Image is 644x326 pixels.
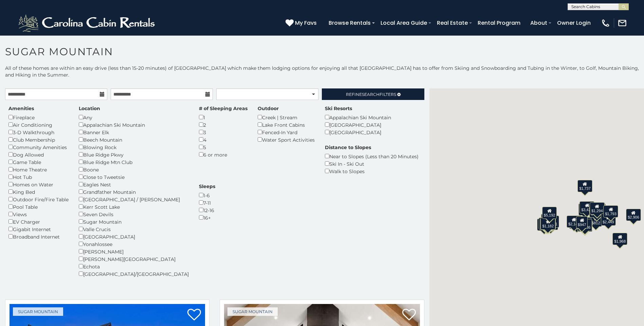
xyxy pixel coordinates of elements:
[199,105,247,112] label: # of Sleeping Areas
[79,188,189,196] div: Grandfather Mountain
[8,158,69,166] div: Game Table
[79,218,189,225] div: Sugar Mountain
[601,18,610,28] img: phone-regular-white.png
[79,151,189,158] div: Blue Ridge Pkwy
[79,158,189,166] div: Blue Ridge Mtn Club
[603,205,618,218] div: $1,793
[17,13,158,33] img: White-1-2.png
[79,143,189,151] div: Blowing Rock
[79,136,189,143] div: Beech Mountain
[13,307,63,316] a: Sugar Mountain
[8,225,69,233] div: Gigabit Internet
[577,180,592,192] div: $1,737
[362,92,380,97] span: Search
[227,307,278,316] a: Sugar Mountain
[8,218,69,225] div: EV Charger
[325,152,419,160] div: Near to Slopes (Less than 20 Minutes)
[8,210,69,218] div: Views
[544,216,559,228] div: $1,551
[79,114,189,121] div: Any
[199,151,247,158] div: 6 or more
[377,17,430,29] a: Local Area Guide
[258,128,315,136] div: Fenced-In Yard
[8,173,69,181] div: Hot Tub
[187,308,201,322] a: Add to favorites
[618,18,627,28] img: mail-regular-white.png
[8,166,69,173] div: Home Theatre
[79,270,189,278] div: [GEOGRAPHIC_DATA]/[GEOGRAPHIC_DATA]
[8,203,69,210] div: Pool Table
[79,255,189,263] div: [PERSON_NAME][GEOGRAPHIC_DATA]
[626,209,641,221] div: $2,906
[325,167,419,175] div: Walk to Slopes
[8,151,69,158] div: Dog Allowed
[199,191,215,199] div: 1-6
[199,183,215,190] label: Sleeps
[8,181,69,188] div: Homes on Water
[79,121,189,128] div: Appalachian Ski Mountain
[258,121,315,128] div: Lake Front Cabins
[589,205,604,218] div: $1,170
[8,128,69,136] div: 3-D Walkthrough
[539,218,554,230] div: $1,793
[325,105,352,112] label: Ski Resorts
[286,19,318,27] a: My Favs
[8,121,69,128] div: Air Conditioning
[537,219,552,231] div: $3,466
[258,105,279,112] label: Outdoor
[79,225,189,233] div: Valle Crucis
[199,214,215,221] div: 16+
[527,17,551,29] a: About
[199,199,215,206] div: 7-11
[199,143,247,151] div: 5
[79,196,189,203] div: [GEOGRAPHIC_DATA] / [PERSON_NAME]
[199,121,247,128] div: 2
[79,181,189,188] div: Eagles Nest
[325,144,371,151] label: Distance to Slopes
[79,166,189,173] div: Boone
[199,206,215,214] div: 12-16
[79,263,189,270] div: Echota
[402,308,416,322] a: Add to favorites
[199,128,247,136] div: 3
[79,105,100,112] label: Location
[567,216,582,228] div: $2,141
[577,220,592,232] div: $2,101
[576,216,588,228] div: $947
[434,17,471,29] a: Real Estate
[325,160,419,167] div: Ski In - Ski Out
[554,17,594,29] a: Owner Login
[590,202,605,215] div: $1,294
[590,215,602,227] div: $812
[79,210,189,218] div: Seven Devils
[79,203,189,210] div: Kerr Scott Lake
[601,213,616,226] div: $2,449
[8,233,69,240] div: Broadband Internet
[325,17,374,29] a: Browse Rentals
[199,114,247,121] div: 1
[258,114,315,121] div: Creek | Stream
[8,196,69,203] div: Outdoor Fire/Fire Table
[79,233,189,240] div: [GEOGRAPHIC_DATA]
[579,201,594,213] div: $3,426
[8,136,69,143] div: Club Membership
[474,17,524,29] a: Rental Program
[8,143,69,151] div: Community Amenities
[346,92,396,97] span: Refine Filters
[578,203,593,216] div: $1,928
[8,188,69,196] div: King Bed
[612,233,627,245] div: $1,968
[79,248,189,255] div: [PERSON_NAME]
[295,19,317,27] span: My Favs
[542,207,557,219] div: $5,192
[8,114,69,121] div: Fireplace
[8,105,34,112] label: Amenities
[325,121,391,128] div: [GEOGRAPHIC_DATA]
[258,136,315,143] div: Water Sport Activities
[79,173,189,181] div: Close to Tweetsie
[540,218,555,230] div: $1,126
[322,88,424,100] a: RefineSearchFilters
[540,218,555,230] div: $1,182
[79,128,189,136] div: Banner Elk
[325,114,391,121] div: Appalachian Ski Mountain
